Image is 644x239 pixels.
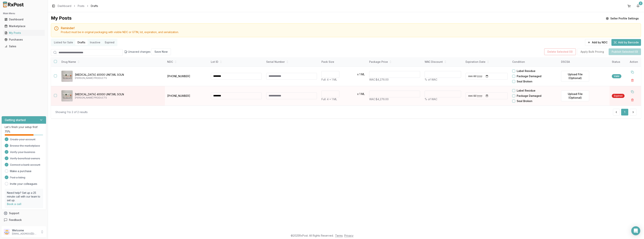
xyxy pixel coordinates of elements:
span: WAC: $4,276.00 [369,78,389,81]
button: Dashboard [1,16,46,22]
th: DSCSA [559,57,610,66]
a: Make a purchase [10,169,31,173]
span: Verify beneficial owners [10,157,40,160]
a: Dashboard [3,16,45,23]
label: Seal Broken [517,80,532,83]
nav: breadcrumb [58,4,98,8]
span: Browse the marketplace [10,144,40,148]
img: User avatar [4,229,10,235]
a: Invite your colleagues [10,182,37,186]
a: Sales [3,43,45,50]
p: Let's finish your setup first! [5,125,43,129]
div: Marketplace [4,24,43,28]
button: 1 [621,109,628,115]
th: Condition [510,57,559,66]
p: [PHONE_NUMBER] [167,94,206,98]
button: Add by Barcode [611,39,641,46]
label: Package Damaged [517,94,541,98]
button: Duplicate [629,69,636,75]
button: Drafts [75,39,88,45]
button: Marketplace [1,23,46,29]
div: Open Intercom Messenger [631,226,640,235]
h2: Main Menu [3,12,45,15]
th: Action [627,57,641,66]
img: Procrit 40000 UNIT/ML SOLN [61,71,73,82]
button: Save Now [151,48,171,55]
p: [PHONE_NUMBER] [167,74,206,78]
p: [EMAIL_ADDRESS][DOMAIN_NAME] [12,232,38,235]
label: Package Damaged [517,74,541,78]
label: Upload File (Optional) [561,71,589,82]
span: % of WAC [425,98,437,101]
button: Delete [629,77,636,84]
button: Sales [1,43,46,49]
div: Expired [612,94,625,98]
div: WAC Discount [425,60,461,64]
button: Add by NDC [585,39,610,46]
a: Privacy [344,234,353,237]
p: [MEDICAL_DATA] 40000 UNIT/ML SOLN [75,73,162,77]
div: Package Price [369,60,420,64]
p: Need help? Set up a 25 minute call with our team to set up. [7,191,41,202]
a: My Posts [3,30,45,36]
h5: Reminder! [61,27,638,30]
div: Unsaved changes [124,48,171,55]
span: Drafts [91,4,98,8]
span: % of WAC [425,78,437,81]
img: RxPost Logo [1,1,25,7]
p: [PERSON_NAME] PRODUCTS [75,77,162,80]
span: Full: 4 x 1 ML [321,98,337,101]
button: Support [1,210,46,217]
span: 75 % [5,130,10,133]
p: [MEDICAL_DATA] 40000 UNIT/ML SOLN [75,92,162,96]
span: Create your account [10,138,35,141]
button: Delete [629,97,636,103]
label: Label Residue [517,89,535,92]
button: Listed for Sale [52,39,75,45]
h3: Getting started [5,118,26,122]
button: Duplicate [629,88,636,95]
button: Expired [103,39,117,45]
button: Inactive [88,39,103,45]
div: Showing 1 to 2 of 2 results [55,110,88,114]
span: Connect a bank account [10,163,40,167]
div: Purchases [4,38,43,41]
label: Label Residue [517,69,535,73]
div: 2 [639,1,643,5]
label: Upload File (Optional) [561,90,589,101]
a: Purchases [3,36,45,43]
div: Valid [612,74,621,78]
p: ML [361,92,365,96]
p: ML [361,73,365,76]
p: [PERSON_NAME] PRODUCTS [75,96,162,99]
span: Full: 4 x 1 ML [321,78,337,81]
div: Drug Name [61,60,162,64]
p: x [357,92,359,96]
p: Welcome [12,229,38,232]
a: Terms [335,234,343,237]
span: Verify your business [10,150,35,154]
p: 1 [359,73,360,76]
a: Dashboard [58,4,71,8]
a: Marketplace [3,23,45,30]
button: 2 [635,3,641,9]
th: Status [610,57,627,66]
div: Sales [4,44,43,48]
p: x [357,73,359,76]
img: Procrit 40000 UNIT/ML SOLN [61,90,73,101]
button: Seller Profile Settings [604,15,641,22]
th: Pack Size [319,57,367,66]
span: WAC: $4,276.00 [369,98,389,101]
a: Book a call [7,202,21,206]
p: 1 [359,92,360,96]
div: NDC [167,60,206,64]
a: Posts [78,4,84,8]
button: Purchases [1,37,46,43]
div: Dashboard [4,18,43,21]
div: Expiration Date [466,60,508,64]
span: Post a listing [10,176,25,179]
div: Serial Number [266,60,317,64]
div: My Posts [51,15,72,22]
label: Seal Broken [517,99,532,103]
